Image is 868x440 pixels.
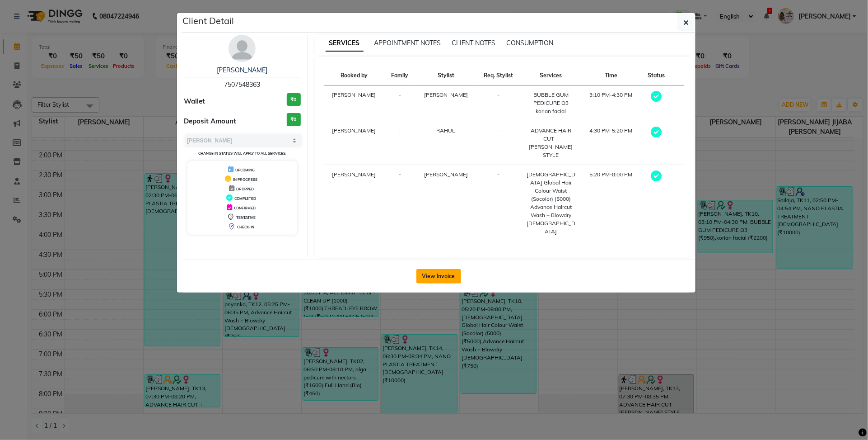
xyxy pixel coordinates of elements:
[287,113,301,126] h3: ₹0
[287,93,301,106] h3: ₹0
[384,165,415,241] td: -
[234,206,256,210] span: CONFIRMED
[217,66,267,74] a: [PERSON_NAME]
[235,168,255,172] span: UPCOMING
[581,66,641,85] th: Time
[424,171,468,178] span: [PERSON_NAME]
[224,80,260,89] span: 7507548363
[581,85,641,121] td: 3:10 PM-4:30 PM
[324,85,385,121] td: [PERSON_NAME]
[476,165,521,241] td: -
[326,35,364,52] span: SERVICES
[527,107,576,115] div: korian facial
[237,225,254,229] span: CHECK-IN
[527,91,576,107] div: BUBBLE GUM PEDICURE O3
[476,85,521,121] td: -
[182,14,234,28] h5: Client Detail
[507,39,554,47] span: CONSUMPTION
[229,35,256,62] img: avatar
[415,66,476,85] th: Stylist
[527,127,576,159] div: ADVANCE HAIR CUT +[PERSON_NAME] STYLE
[416,269,461,284] button: View Invoice
[521,66,581,85] th: Services
[436,127,455,134] span: RAHUL
[384,66,415,85] th: Family
[476,66,521,85] th: Req. Stylist
[476,121,521,165] td: -
[233,177,257,182] span: IN PROGRESS
[581,165,641,241] td: 5:20 PM-8:00 PM
[641,66,672,85] th: Status
[452,39,496,47] span: CLIENT NOTES
[236,187,254,191] span: DROPPED
[198,151,286,156] small: Change in status will apply to all services.
[527,170,576,203] div: [DEMOGRAPHIC_DATA] Global Hair Colour Waist (Socolor) (5000)
[374,39,441,47] span: APPOINTMENT NOTES
[424,91,468,98] span: [PERSON_NAME]
[581,121,641,165] td: 4:30 PM-5:20 PM
[236,215,256,220] span: TENTATIVE
[184,116,236,127] span: Deposit Amount
[384,121,415,165] td: -
[184,96,205,107] span: Wallet
[234,196,256,201] span: COMPLETED
[527,203,576,236] div: Advance Haircut Wash + Blowdry [DEMOGRAPHIC_DATA]
[384,85,415,121] td: -
[324,165,385,241] td: [PERSON_NAME]
[324,66,385,85] th: Booked by
[324,121,385,165] td: [PERSON_NAME]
